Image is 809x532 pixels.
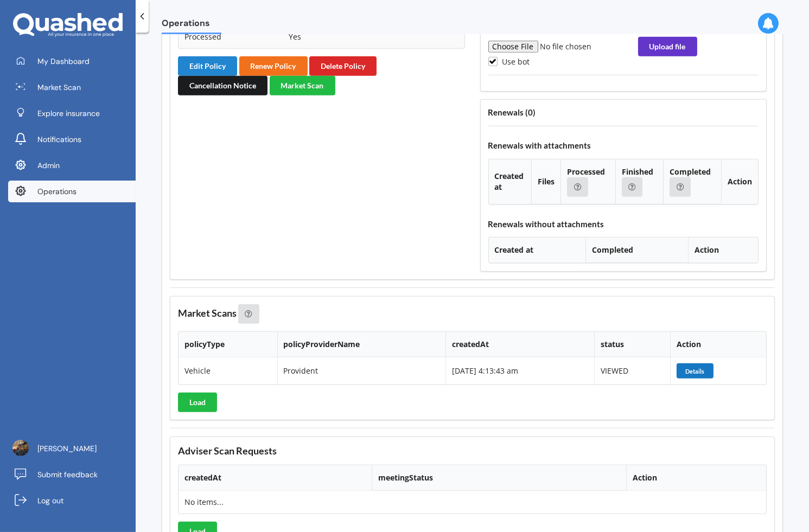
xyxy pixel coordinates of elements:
td: [DATE] 4:13:43 am [445,357,594,384]
span: Submit feedback [37,469,98,480]
a: Log out [8,490,136,511]
span: Operations [37,186,77,197]
span: Operations [162,18,221,33]
th: Finished [615,159,664,204]
a: [PERSON_NAME] [8,438,136,459]
span: Market Scan [37,82,81,93]
th: meetingStatus [372,465,627,491]
a: Submit feedback [8,464,136,485]
th: Completed [585,238,687,263]
button: Edit Policy [178,56,237,76]
h4: Renewals without attachments [488,219,759,229]
th: createdAt [179,465,372,491]
span: Explore insurance [37,108,100,119]
img: ACg8ocJLa-csUtcL-80ItbA20QSwDJeqfJvWfn8fgM9RBEIPTcSLDHdf=s96-c [12,440,29,456]
a: Market Scan [8,76,136,98]
th: Action [721,159,758,204]
h4: Renewals with attachments [488,140,759,151]
td: No items... [179,491,372,514]
span: [PERSON_NAME] [37,443,97,454]
h4: Renewals ( 0 ) [488,107,759,118]
button: Renew Policy [239,56,308,76]
a: Admin [8,155,136,176]
button: Upload file [638,37,697,56]
a: Notifications [8,129,136,150]
th: Created at [489,238,586,263]
span: My Dashboard [37,56,90,67]
button: Delete Policy [309,56,377,76]
th: Completed [663,159,721,204]
th: Action [626,465,766,491]
th: Created at [489,159,532,204]
button: Market Scan [270,76,335,95]
td: Yes [283,25,464,48]
label: Use bot [488,57,530,66]
td: Vehicle [179,357,277,384]
th: policyProviderName [277,332,445,357]
span: Notifications [37,134,81,145]
h3: Market Scans [178,304,767,324]
th: Processed [560,159,615,204]
th: policyType [179,332,277,357]
span: Log out [37,495,63,506]
button: Load [178,393,217,412]
th: Files [531,159,560,204]
td: Processed [179,25,283,48]
a: Explore insurance [8,102,136,124]
a: Details [677,366,715,376]
button: Cancellation Notice [178,76,267,95]
span: Admin [37,160,60,171]
th: Action [670,332,766,357]
a: Operations [8,181,136,202]
td: Provident [277,357,445,384]
th: createdAt [445,332,594,357]
a: My Dashboard [8,50,136,72]
td: VIEWED [594,357,670,384]
button: Details [677,363,714,379]
h3: Adviser Scan Requests [178,445,767,457]
th: Action [688,238,758,263]
th: status [594,332,670,357]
